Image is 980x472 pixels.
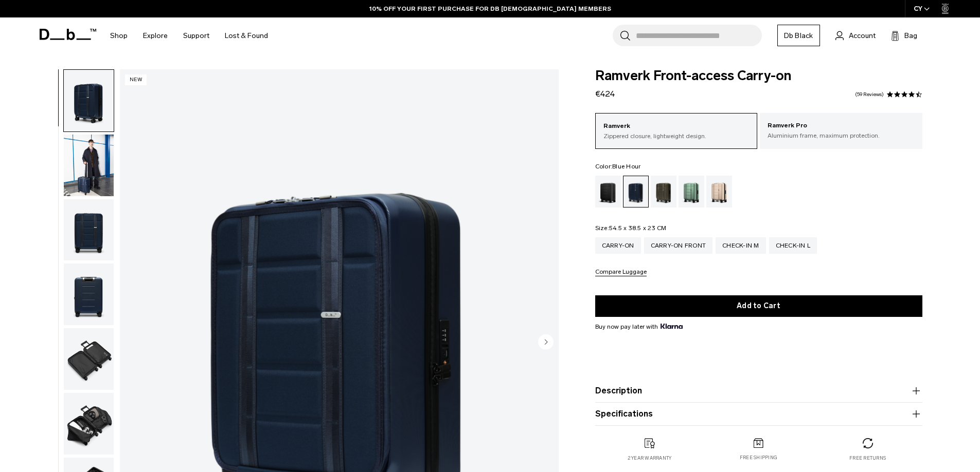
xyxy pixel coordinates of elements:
[769,237,817,254] a: Check-in L
[644,237,713,254] a: Carry-on Front
[679,176,704,207] a: Green Ray
[63,69,114,132] button: Ramverk Front-access Carry-on Blue Hour
[63,328,114,390] button: Ramverk Front-access Carry-on Blue Hour
[595,237,641,254] a: Carry-on
[595,269,647,276] button: Compare Luggage
[63,199,114,261] button: Ramverk Front-access Carry-on Blue Hour
[64,199,114,261] img: Ramverk Front-access Carry-on Blue Hour
[63,263,114,326] button: Ramverk Front-access Carry-on Blue Hour
[595,69,922,83] span: Ramverk Front-access Carry-on
[102,17,276,54] nav: Main Navigation
[595,295,922,317] button: Add to Cart
[63,134,114,197] button: Ramverk Front-access Carry-on Blue Hour
[183,17,209,54] a: Support
[595,408,922,420] button: Specifications
[64,70,114,131] img: Ramverk Front-access Carry-on Blue Hour
[64,393,114,455] img: Ramverk Front-access Carry-on Blue Hour
[538,334,554,351] button: Next slide
[603,131,750,141] p: Zippered closure, lightweight design.
[369,4,611,13] a: 10% OFF YOUR FIRST PURCHASE FOR DB [DEMOGRAPHIC_DATA] MEMBERS
[706,176,732,207] a: Fogbow Beige
[612,163,640,170] span: Blue Hour
[595,225,667,231] legend: Size:
[661,324,683,329] img: {"height" => 20, "alt" => "Klarna"}
[64,263,114,325] img: Ramverk Front-access Carry-on Blue Hour
[849,30,876,41] span: Account
[603,121,750,131] p: Ramverk
[768,121,915,131] p: Ramverk Pro
[110,17,128,54] a: Shop
[595,89,615,99] span: €424
[64,135,114,196] img: Ramverk Front-access Carry-on Blue Hour
[768,131,915,140] p: Aluminium frame, maximum protection.
[651,176,676,207] a: Forest Green
[855,92,884,97] a: 59 reviews
[64,328,114,390] img: Ramverk Front-access Carry-on Blue Hour
[595,176,621,207] a: Black Out
[716,237,766,254] a: Check-in M
[595,385,922,397] button: Description
[777,25,820,46] a: Db Black
[849,455,886,462] p: Free returns
[225,17,268,54] a: Lost & Found
[835,29,876,42] a: Account
[595,163,641,169] legend: Color:
[760,113,922,148] a: Ramverk Pro Aluminium frame, maximum protection.
[63,392,114,455] button: Ramverk Front-access Carry-on Blue Hour
[891,29,917,42] button: Bag
[623,176,649,207] a: Blue Hour
[904,30,917,41] span: Bag
[609,224,667,232] span: 54.5 x 38.5 x 23 CM
[125,74,147,85] p: New
[740,454,777,461] p: Free shipping
[595,322,683,331] span: Buy now pay later with
[143,17,168,54] a: Explore
[628,455,672,462] p: 2 year warranty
